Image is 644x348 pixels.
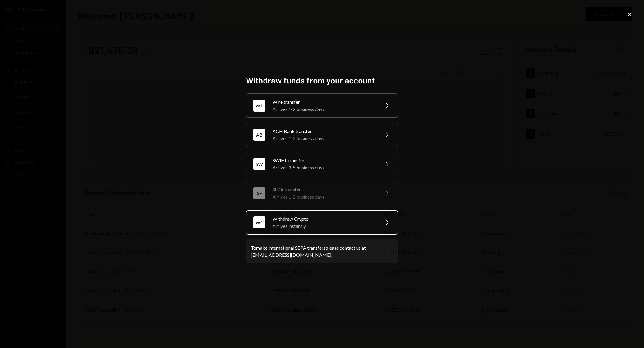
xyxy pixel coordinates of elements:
div: SWIFT transfer [273,157,376,164]
button: WCWithdraw CryptoArrives instantly [246,210,398,235]
div: WT [253,100,265,112]
a: [EMAIL_ADDRESS][DOMAIN_NAME] [251,252,331,258]
div: ACH Bank transfer [273,128,376,135]
div: Arrives 1-2 business days [273,106,376,113]
div: SEPA transfer [273,186,376,193]
div: Withdraw Crypto [273,215,376,222]
div: Arrives instantly [273,222,376,230]
div: SW [253,158,265,170]
h2: Withdraw funds from your account [246,75,398,86]
button: WTWire transferArrives 1-2 business days [246,93,398,118]
div: Wire transfer [273,98,376,106]
div: WC [253,216,265,228]
button: ABACH Bank transferArrives 1-2 business days [246,123,398,147]
div: To make international SEPA transfers please contact us at . [251,244,393,259]
div: Arrives 1-2 business days [273,193,376,200]
button: SESEPA transferArrives 1-2 business days [246,181,398,205]
div: SE [253,187,265,199]
button: SWSWIFT transferArrives 3-5 business days [246,152,398,176]
div: Arrives 1-2 business days [273,135,376,142]
div: AB [253,129,265,141]
div: Arrives 3-5 business days [273,164,376,171]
